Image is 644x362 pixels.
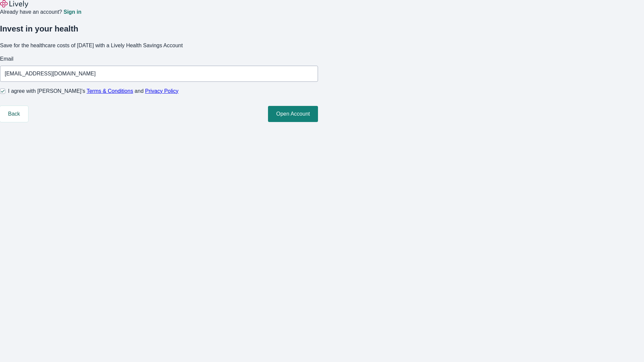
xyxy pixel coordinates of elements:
span: I agree with [PERSON_NAME]’s and [8,87,178,95]
button: Open Account [268,106,318,122]
a: Sign in [63,9,81,15]
a: Privacy Policy [145,88,179,94]
a: Terms & Conditions [87,88,133,94]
